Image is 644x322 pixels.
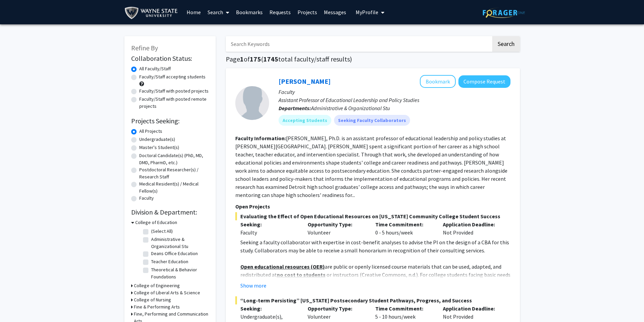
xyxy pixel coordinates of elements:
p: Opportunity Type: [308,220,365,228]
input: Search Keywords [226,36,491,52]
h2: Division & Department: [131,208,209,216]
label: Faculty/Staff with posted remote projects [139,96,209,110]
a: Bookmarks [233,0,266,24]
button: Search [492,36,520,52]
label: Medical Resident(s) / Medical Fellow(s) [139,180,209,195]
b: Faculty Information: [235,135,286,142]
label: Undergraduate(s) [139,136,175,143]
b: Departments: [279,105,311,112]
h3: Fine & Performing Arts [134,303,180,311]
img: Wayne State University Logo [124,5,181,21]
label: (Select All) [151,228,173,235]
label: Faculty/Staff accepting students [139,73,206,80]
div: Not Provided [438,220,505,237]
p: Open Projects [235,202,510,210]
label: Master's Student(s) [139,144,179,151]
h3: College of Engineering [134,282,180,289]
label: All Projects [139,128,162,135]
p: Application Deadline: [443,220,500,228]
mat-chip: Seeking Faculty Collaborators [334,115,410,126]
label: Teacher Education [151,258,188,265]
label: All Faculty/Staff [139,65,171,72]
iframe: Chat [5,292,29,317]
span: 175 [250,55,261,63]
div: Faculty [240,228,298,237]
span: Refine By [131,44,158,52]
p: Seeking a faculty collaborator with expertise in cost-benefit analyses to advise the PI on the de... [240,238,510,254]
p: Seeking: [240,304,298,313]
a: Messages [320,0,350,24]
p: Assistant Professor of Educational Leadership and Policy Studies [279,96,510,104]
u: Open educational resources (OER) [240,263,325,270]
h2: Collaboration Status: [131,54,209,63]
p: Application Deadline: [443,304,500,313]
span: Administrative & Organizational Stu [311,105,390,112]
h2: Projects Seeking: [131,117,209,125]
a: Search [204,0,233,24]
label: Faculty/Staff with posted projects [139,88,209,95]
span: 1745 [263,55,278,63]
h1: Page of ( total faculty/staff results) [226,55,520,63]
span: “Long-term Persisting” [US_STATE] Postsecondary Student Pathways, Progress, and Success [235,296,510,304]
u: no cost to students [277,271,326,278]
button: Add Stacey Brockman to Bookmarks [420,75,456,88]
button: Show more [240,281,266,290]
h3: College of Nursing [134,296,171,303]
label: Doctoral Candidate(s) (PhD, MD, DMD, PharmD, etc.) [139,152,209,166]
a: Projects [294,0,320,24]
span: 1 [240,55,244,63]
mat-chip: Accepting Students [279,115,331,126]
span: Evaluating the Effect of Open Educational Resources on [US_STATE] Community College Student Success [235,212,510,220]
a: Home [183,0,204,24]
span: My Profile [356,9,378,16]
label: Administrative & Organizational Stu [151,236,207,250]
div: 0 - 5 hours/week [370,220,438,237]
label: Faculty [139,195,154,202]
p: Faculty [279,88,510,96]
p: Seeking: [240,220,298,228]
label: Theoretical & Behavior Foundations [151,266,207,280]
p: Time Commitment: [375,304,433,313]
h3: College of Education [135,219,177,226]
h3: College of Liberal Arts & Science [134,289,200,296]
label: Deans Office Education [151,250,198,257]
div: Volunteer [303,220,370,237]
a: [PERSON_NAME] [279,77,331,85]
p: Time Commitment: [375,220,433,228]
fg-read-more: [PERSON_NAME], Ph.D. is an assistant professor of educational leadership and policy studies at [P... [235,135,507,198]
button: Compose Request to Stacey Brockman [458,75,510,88]
a: Requests [266,0,294,24]
img: ForagerOne Logo [483,7,525,18]
p: Opportunity Type: [308,304,365,313]
label: Postdoctoral Researcher(s) / Research Staff [139,166,209,180]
